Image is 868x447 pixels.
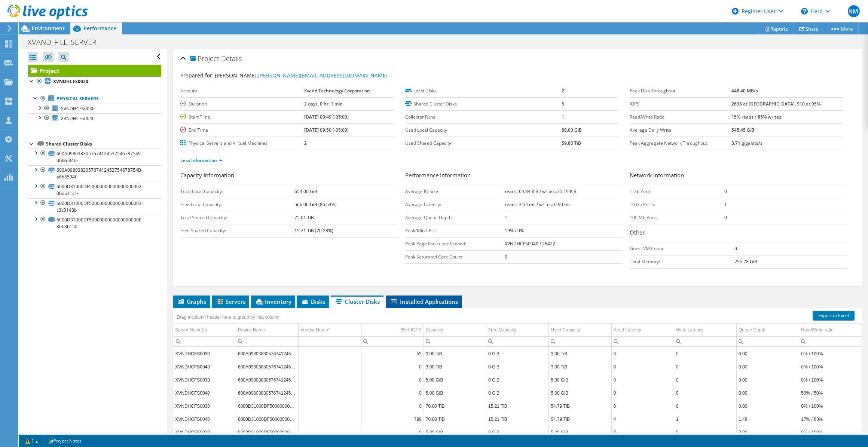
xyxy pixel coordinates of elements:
[190,55,219,62] span: Project
[173,347,236,360] td: Column Server Name(s), Value XVNDHCFS0030
[405,198,505,211] td: Average Latency:
[486,413,549,426] td: Column Free Capacity, Value 15.21 TiB
[799,324,862,337] td: Read/Write ratio Column
[486,426,549,439] td: Column Free Capacity, Value 0 GiB
[824,23,859,34] a: More
[405,113,562,121] label: Collector Runs
[28,104,161,113] a: XVNDHCFS0030
[549,324,611,337] td: Used Capacity Column
[724,188,727,195] b: 0
[739,325,765,334] div: Queue Depth
[549,360,611,373] td: Column Used Capacity, Value 3.00 TiB
[505,201,571,208] b: reads: 3.54 ms / writes: 0.90 ms
[486,373,549,386] td: Column Free Capacity, Value 0 GiB
[236,347,299,360] td: Column Device Name, Value 600A0980383057674124537546787549-df88d84b-
[405,237,505,250] td: Peak Page Faults per Second:
[180,211,294,224] td: Total Shared Capacity:
[505,227,524,234] b: 19% / 0%
[737,399,799,413] td: Column Queue Depth, Value 0.00
[299,386,361,399] td: Column Vendor Name*, Value
[734,245,737,252] b: 0
[180,113,304,121] label: Start Time
[28,198,161,215] a: 6000D31000DF50000000000000000003-c3c3143b
[28,215,161,231] a: 6000D31000DF5000000000000000000E-86b3b150-
[61,115,95,122] span: XVNDHCFS0040
[676,325,703,334] div: Write Latency
[258,72,388,79] a: [PERSON_NAME][EMAIL_ADDRESS][DOMAIN_NAME]
[674,336,736,346] td: Column Write Latency, Filter cell
[486,399,549,413] td: Column Free Capacity, Value 15.21 TiB
[630,171,847,181] h3: Network Information
[28,94,161,104] a: Physical Servers
[361,347,424,360] td: Column 95% IOPS, Value 52
[83,25,116,32] span: Performance
[611,373,674,386] td: Column Read Latency, Value 0
[238,325,265,334] div: Device Name
[28,182,161,198] a: 6000D31000DF50000000000000000002-0bdb11c1-
[304,140,307,146] b: 2
[630,126,731,134] label: Average Daily Write
[758,23,794,34] a: Reports
[180,100,304,108] label: Duration
[28,113,161,123] a: XVNDHCFS0040
[549,399,611,413] td: Column Used Capacity, Value 54.79 TiB
[405,140,562,147] label: Used Shared Capacity
[813,311,855,321] a: Export to Excel
[236,426,299,439] td: Column Device Name, Value 6000D31000DF50000000000000000003-c3c3143b
[630,211,724,224] td: 100 Mb Ports:
[236,399,299,413] td: Column Device Name, Value 6000D31000DF50000000000000000002-0bdb11c1-
[180,185,294,198] td: Total Local Capacity:
[173,413,236,426] td: Column Server Name(s), Value XVNDHCFS0040
[180,87,304,95] label: Account
[299,347,361,360] td: Column Vendor Name*, Value
[505,254,507,260] b: 0
[28,149,161,165] a: 600A0980383057674124537546787549-df88d84b-
[334,298,380,305] span: Cluster Disks
[304,101,343,107] b: 2 days, 0 hr, 1 min
[173,399,236,413] td: Column Server Name(s), Value XVNDHCFS0030
[405,100,562,108] label: Shared Cluster Disks
[180,171,398,181] h3: Capacity Information
[294,188,317,195] b: 654.00 GiB
[799,347,862,360] td: Column Read/Write ratio, Value 0% / 100%
[799,373,862,386] td: Column Read/Write ratio, Value 0% / 100%
[424,426,486,439] td: Column Capacity, Value 5.00 GiB
[562,101,564,107] b: 5
[799,360,862,373] td: Column Read/Write ratio, Value 0% / 100%
[630,255,734,268] td: Total Memory:
[562,127,582,133] b: 88.00 GiB
[424,386,486,399] td: Column Capacity, Value 5.00 GiB
[562,114,564,120] b: 1
[28,165,161,182] a: 600A098038305767412453754678754B-a6b5594f
[611,324,674,337] td: Read Latency Column
[737,386,799,399] td: Column Queue Depth, Value 0.00
[799,386,862,399] td: Column Read/Write ratio, Value 50% / 50%
[180,198,294,211] td: Free Local Capacity:
[401,325,422,334] div: 95% IOPS
[424,360,486,373] td: Column Capacity, Value 3.00 TiB
[236,324,299,337] td: Device Name Column
[299,360,361,373] td: Column Vendor Name*, Value
[737,336,799,346] td: Column Queue Depth, Filter cell
[737,426,799,439] td: Column Queue Depth, Value 0.00
[299,399,361,413] td: Column Vendor Name*, Value
[799,426,862,439] td: Column Read/Write ratio, Value 0% / 100%
[737,373,799,386] td: Column Queue Depth, Value 0.00
[549,386,611,399] td: Column Used Capacity, Value 5.00 GiB
[173,373,236,386] td: Column Server Name(s), Value XVNDHCFS0030
[731,101,820,107] b: 2698 at [GEOGRAPHIC_DATA], 910 at 95%
[173,386,236,399] td: Column Server Name(s), Value XVNDHCFS0040
[424,324,486,337] td: Capacity Column
[236,413,299,426] td: Column Device Name, Value 6000D31000DF50000000000000000002-0bdb11c1-
[505,241,555,247] b: XVNDHCFS0040 / 26422
[562,88,564,94] b: 2
[611,413,674,426] td: Column Read Latency, Value 4
[486,347,549,360] td: Column Free Capacity, Value 0 GiB
[424,399,486,413] td: Column Capacity, Value 70.00 TiB
[794,23,824,34] a: Share
[173,324,236,337] td: Server Name(s) Column
[724,201,727,208] b: 1
[674,347,736,360] td: Column Write Latency, Value 0
[299,373,361,386] td: Column Vendor Name*, Value
[488,325,516,334] div: Free Capacity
